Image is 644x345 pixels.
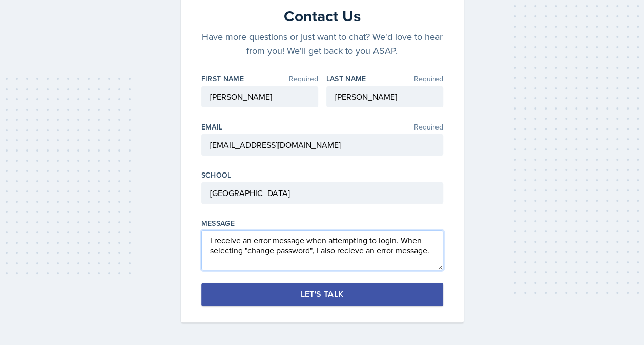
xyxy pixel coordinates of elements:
[301,289,344,299] div: Let's Talk
[414,75,443,82] span: Required
[326,74,366,84] label: Last Name
[326,86,443,107] input: Last Name
[201,30,443,57] p: Have more questions or just want to chat? We'd love to hear from you! We'll get back to you ASAP.
[201,182,443,204] input: School
[201,170,232,180] label: School
[201,283,443,306] button: Let's Talk
[201,218,235,228] label: Message
[201,122,223,132] label: Email
[414,123,443,131] span: Required
[201,74,244,84] label: First Name
[201,134,443,156] input: Email
[201,86,318,107] input: First Name
[201,7,443,26] h2: Contact Us
[289,75,318,82] span: Required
